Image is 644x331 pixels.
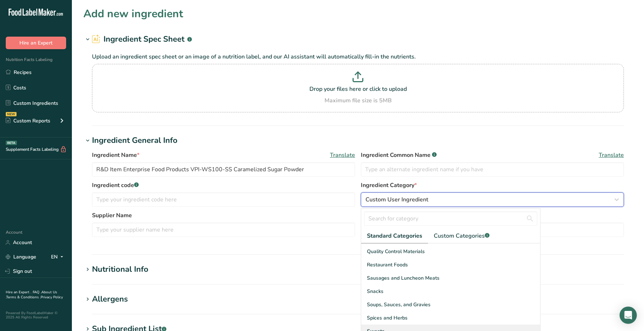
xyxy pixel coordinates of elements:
[94,96,622,105] div: Maximum file size is 5MB
[6,295,41,300] a: Terms & Conditions .
[92,151,139,159] span: Ingredient Name
[367,232,422,240] span: Standard Categories
[6,311,66,320] div: Powered By FoodLabelMaker © 2025 All Rights Reserved
[367,261,408,269] span: Restaurant Foods
[330,151,355,159] span: Translate
[367,314,408,322] span: Spices and Herbs
[367,301,431,308] span: Soups, Sauces, and Gravies
[367,248,425,255] span: Quality Control Materials
[361,181,624,190] label: Ingredient Category
[92,211,355,220] label: Supplier Name
[41,295,63,300] a: Privacy Policy
[6,290,31,295] a: Hire an Expert .
[92,135,178,146] div: Ingredient General Info
[6,290,57,300] a: About Us .
[6,251,36,263] a: Language
[92,293,128,305] div: Allergens
[6,37,66,49] button: Hire an Expert
[92,181,355,190] label: Ingredient code
[92,52,624,61] p: Upload an ingredient spec sheet or an image of a nutrition label, and our AI assistant will autom...
[33,290,41,295] a: FAQ .
[83,6,183,22] h1: Add new ingredient
[361,192,624,207] button: Custom User Ingredient
[92,33,192,45] h2: Ingredient Spec Sheet
[92,264,148,275] div: Nutritional Info
[6,117,50,125] div: Custom Reports
[434,232,489,240] span: Custom Categories
[620,307,637,324] div: Open Intercom Messenger
[6,112,17,116] div: NEW
[51,253,66,261] div: EN
[599,151,624,159] span: Translate
[361,151,437,159] span: Ingredient Common Name
[92,223,355,237] input: Type your supplier name here
[367,274,440,282] span: Sausages and Luncheon Meats
[361,162,624,177] input: Type an alternate ingredient name if you have
[367,288,383,295] span: Snacks
[6,141,17,145] div: BETA
[364,211,537,226] input: Search for category
[365,195,428,204] span: Custom User Ingredient
[92,192,355,207] input: Type your ingredient code here
[94,85,622,93] p: Drop your files here or click to upload
[92,162,355,177] input: Type your ingredient name here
